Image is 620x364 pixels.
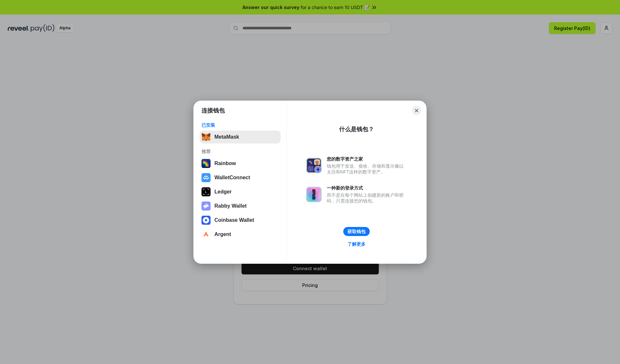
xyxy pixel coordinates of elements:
[200,131,281,143] button: MetaMask
[201,202,211,211] img: svg+xml,%3Csvg%20xmlns%3D%22http%3A%2F%2Fwww.w3.org%2F2000%2Fsvg%22%20fill%3D%22none%22%20viewBox...
[347,229,366,234] div: 获取钱包
[327,185,407,191] div: 一种新的登录方式
[201,107,225,114] h1: 连接钱包
[201,230,211,239] img: svg+xml,%3Csvg%20width%3D%2228%22%20height%3D%2228%22%20viewBox%3D%220%200%2028%2028%22%20fill%3D...
[200,200,281,212] button: Rabby Wallet
[201,159,211,168] img: svg+xml,%3Csvg%20width%3D%22120%22%20height%3D%22120%22%20viewBox%3D%220%200%20120%20120%22%20fil...
[200,171,281,184] button: WalletConnect
[327,156,407,162] div: 您的数字资产之家
[200,157,281,170] button: Rainbow
[343,227,370,236] button: 获取钱包
[327,163,407,175] div: 钱包用于发送、接收、存储和显示像以太坊和NFT这样的数字资产。
[214,189,232,195] div: Ledger
[201,216,211,225] img: svg+xml,%3Csvg%20width%3D%2228%22%20height%3D%2228%22%20viewBox%3D%220%200%2028%2028%22%20fill%3D...
[201,133,211,142] img: svg+xml,%3Csvg%20fill%3D%22none%22%20height%3D%2233%22%20viewBox%3D%220%200%2035%2033%22%20width%...
[344,240,369,248] a: 了解更多
[306,158,322,173] img: svg+xml,%3Csvg%20xmlns%3D%22http%3A%2F%2Fwww.w3.org%2F2000%2Fsvg%22%20fill%3D%22none%22%20viewBox...
[339,125,374,133] div: 什么是钱包？
[214,161,236,166] div: Rainbow
[327,192,407,204] div: 而不是在每个网站上创建新的账户和密码，只需连接您的钱包。
[214,175,250,181] div: WalletConnect
[200,214,281,227] button: Coinbase Wallet
[306,187,322,202] img: svg+xml,%3Csvg%20xmlns%3D%22http%3A%2F%2Fwww.w3.org%2F2000%2Fsvg%22%20fill%3D%22none%22%20viewBox...
[201,122,279,128] div: 已安装
[347,241,366,247] div: 了解更多
[200,228,281,241] button: Argent
[412,106,421,115] button: Close
[214,134,239,140] div: MetaMask
[201,173,211,182] img: svg+xml,%3Csvg%20width%3D%2228%22%20height%3D%2228%22%20viewBox%3D%220%200%2028%2028%22%20fill%3D...
[214,203,247,209] div: Rabby Wallet
[200,185,281,198] button: Ledger
[201,187,211,196] img: svg+xml,%3Csvg%20xmlns%3D%22http%3A%2F%2Fwww.w3.org%2F2000%2Fsvg%22%20width%3D%2228%22%20height%3...
[214,231,231,237] div: Argent
[214,217,254,223] div: Coinbase Wallet
[201,149,279,154] div: 推荐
